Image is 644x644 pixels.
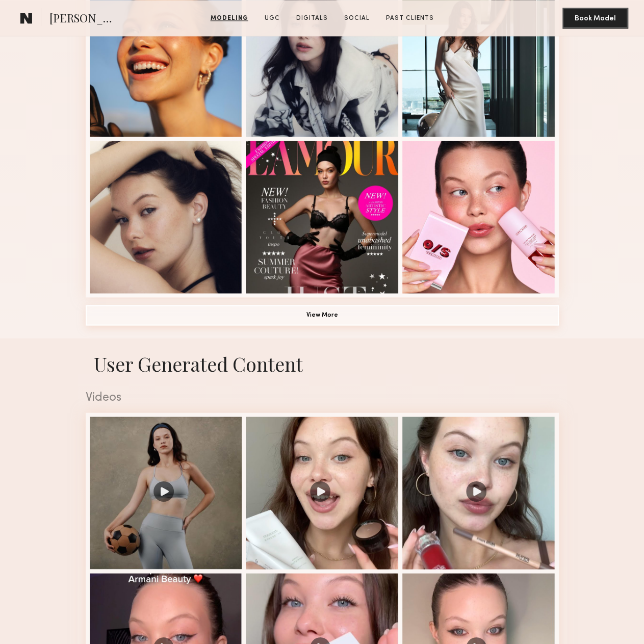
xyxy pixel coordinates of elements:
div: Videos [86,392,559,403]
button: Book Model [562,8,628,28]
a: UGC [261,14,284,23]
button: View More [86,305,559,325]
a: Past Clients [382,14,438,23]
a: Book Model [562,13,628,22]
a: Digitals [292,14,332,23]
h1: User Generated Content [78,350,567,376]
span: [PERSON_NAME] [49,10,120,28]
a: Social [340,14,374,23]
a: Modeling [207,14,252,23]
